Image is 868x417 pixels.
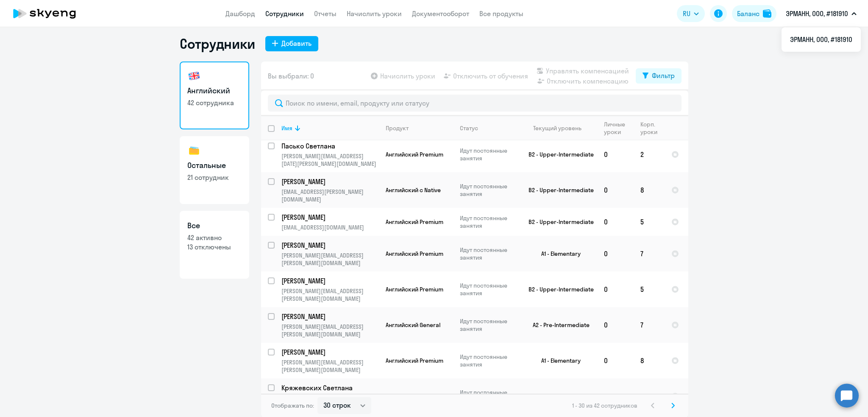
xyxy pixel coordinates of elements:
[187,160,242,171] h3: Остальные
[187,69,201,83] img: english
[281,213,377,222] p: [PERSON_NAME]
[640,120,659,136] div: Корп. уроки
[572,402,637,409] span: 1 - 30 из 42 сотрудников
[281,347,378,357] a: [PERSON_NAME]
[281,241,377,250] p: [PERSON_NAME]
[460,317,518,333] p: Идут постоянные занятия
[786,8,848,19] p: ЭРМАНН, ООО, #181910
[460,389,518,404] p: Идут постоянные занятия
[268,95,682,112] input: Поиск по имени, email, продукту или статусу
[386,392,443,400] span: Английский Premium
[281,358,378,374] p: [PERSON_NAME][EMAIL_ADDRESS][PERSON_NAME][DOMAIN_NAME]
[597,236,634,271] td: 0
[634,343,665,378] td: 8
[634,172,665,208] td: 8
[281,323,378,338] p: [PERSON_NAME][EMAIL_ADDRESS][PERSON_NAME][DOMAIN_NAME]
[347,9,402,18] a: Начислить уроки
[782,3,861,24] button: ЭРМАНН, ООО, #181910
[518,271,597,307] td: B2 - Upper-Intermediate
[314,9,337,18] a: Отчеты
[281,141,378,151] a: Пасько Светлана
[386,357,443,364] span: Английский Premium
[281,213,378,222] a: [PERSON_NAME]
[271,402,314,409] span: Отображать по:
[460,353,518,368] p: Идут постоянные занятия
[281,383,378,392] a: Кряжевских Светлана
[281,276,378,285] a: [PERSON_NAME]
[281,124,292,132] div: Имя
[281,252,378,267] p: [PERSON_NAME][EMAIL_ADDRESS][PERSON_NAME][DOMAIN_NAME]
[281,312,378,321] a: [PERSON_NAME]
[187,233,242,242] p: 42 активно
[281,177,377,186] p: [PERSON_NAME]
[597,307,634,343] td: 0
[281,224,378,231] p: [EMAIL_ADDRESS][DOMAIN_NAME]
[281,188,378,203] p: [EMAIL_ADDRESS][PERSON_NAME][DOMAIN_NAME]
[518,307,597,343] td: A2 - Pre-Intermediate
[640,120,664,136] div: Корп. уроки
[636,68,682,84] button: Фильтр
[180,62,249,129] a: Английский42 сотрудника
[386,124,409,132] div: Продукт
[281,38,312,48] div: Добавить
[597,271,634,307] td: 0
[518,137,597,172] td: B2 - Upper-Intermediate
[597,208,634,236] td: 0
[525,124,597,132] div: Текущий уровень
[518,172,597,208] td: B2 - Upper-Intermediate
[268,71,314,81] span: Вы выбрали: 0
[518,343,597,378] td: A1 - Elementary
[518,236,597,271] td: A1 - Elementary
[386,321,440,329] span: Английский General
[634,137,665,172] td: 2
[518,208,597,236] td: B2 - Upper-Intermediate
[460,282,518,297] p: Идут постоянные занятия
[604,120,628,136] div: Личные уроки
[187,85,242,96] h3: Английский
[763,9,771,18] img: balance
[265,9,304,18] a: Сотрудники
[460,246,518,261] p: Идут постоянные занятия
[533,124,581,132] div: Текущий уровень
[597,343,634,378] td: 0
[386,285,443,293] span: Английский Premium
[281,287,378,302] p: [PERSON_NAME][EMAIL_ADDRESS][PERSON_NAME][DOMAIN_NAME]
[634,271,665,307] td: 5
[281,141,377,151] p: Пасько Светлана
[281,383,377,392] p: Кряжевских Светлана
[597,137,634,172] td: 0
[460,124,478,132] div: Статус
[281,177,378,186] a: [PERSON_NAME]
[281,276,377,285] p: [PERSON_NAME]
[386,250,443,257] span: Английский Premium
[187,98,242,107] p: 42 сотрудника
[683,8,690,19] span: RU
[677,5,705,22] button: RU
[281,347,377,357] p: [PERSON_NAME]
[634,307,665,343] td: 7
[460,124,518,132] div: Статус
[460,214,518,229] p: Идут постоянные занятия
[180,136,249,204] a: Остальные21 сотрудник
[225,9,255,18] a: Дашборд
[187,242,242,252] p: 13 отключены
[732,5,776,22] button: Балансbalance
[737,8,759,19] div: Баланс
[460,182,518,198] p: Идут постоянные занятия
[187,144,201,157] img: others
[479,9,523,18] a: Все продукты
[187,173,242,182] p: 21 сотрудник
[281,312,377,321] p: [PERSON_NAME]
[597,172,634,208] td: 0
[782,27,861,52] ul: RU
[412,9,469,18] a: Документооборот
[281,241,378,250] a: [PERSON_NAME]
[386,124,453,132] div: Продукт
[281,124,378,132] div: Имя
[281,152,378,168] p: [PERSON_NAME][EMAIL_ADDRESS][DATE][PERSON_NAME][DOMAIN_NAME]
[265,36,318,51] button: Добавить
[386,151,443,158] span: Английский Premium
[180,35,255,52] h1: Сотрудники
[460,147,518,162] p: Идут постоянные занятия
